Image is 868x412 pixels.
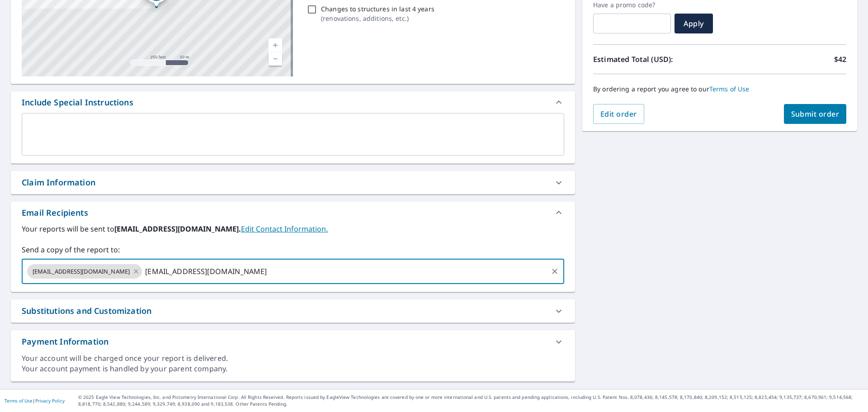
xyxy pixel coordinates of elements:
[11,171,575,194] div: Claim Information
[600,109,637,119] span: Edit order
[593,1,671,9] label: Have a promo code?
[11,299,575,322] div: Substitutions and Customization
[78,394,863,407] p: © 2025 Eagle View Technologies, Inc. and Pictometry International Corp. All Rights Reserved. Repo...
[22,364,564,374] div: Your account payment is handled by your parent company.
[22,244,564,255] label: Send a copy of the report to:
[682,19,706,28] span: Apply
[22,305,151,317] div: Substitutions and Customization
[269,52,282,66] a: Current Level 17, Zoom Out
[269,38,282,52] a: Current Level 17, Zoom In
[27,267,135,276] span: [EMAIL_ADDRESS][DOMAIN_NAME]
[548,265,561,278] button: Clear
[593,85,846,93] p: By ordering a report you agree to our
[11,91,575,113] div: Include Special Instructions
[593,54,720,65] p: Estimated Total (USD):
[5,398,33,404] a: Terms of Use
[675,14,713,33] button: Apply
[321,4,434,14] p: Changes to structures in last 4 years
[791,109,840,119] span: Submit order
[22,336,108,348] div: Payment Information
[5,398,65,403] p: |
[241,224,328,234] a: EditContactInfo
[35,398,65,404] a: Privacy Policy
[11,202,575,223] div: Email Recipients
[114,224,241,234] b: [EMAIL_ADDRESS][DOMAIN_NAME].
[22,176,95,189] div: Claim Information
[11,330,575,353] div: Payment Information
[22,353,564,364] div: Your account will be charged once your report is delivered.
[784,104,847,124] button: Submit order
[22,223,564,234] label: Your reports will be sent to
[321,14,434,23] p: ( renovations, additions, etc. )
[834,54,846,65] p: $42
[593,104,644,124] button: Edit order
[27,264,142,279] div: [EMAIL_ADDRESS][DOMAIN_NAME]
[22,207,88,219] div: Email Recipients
[709,85,750,93] a: Terms of Use
[22,96,133,109] div: Include Special Instructions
